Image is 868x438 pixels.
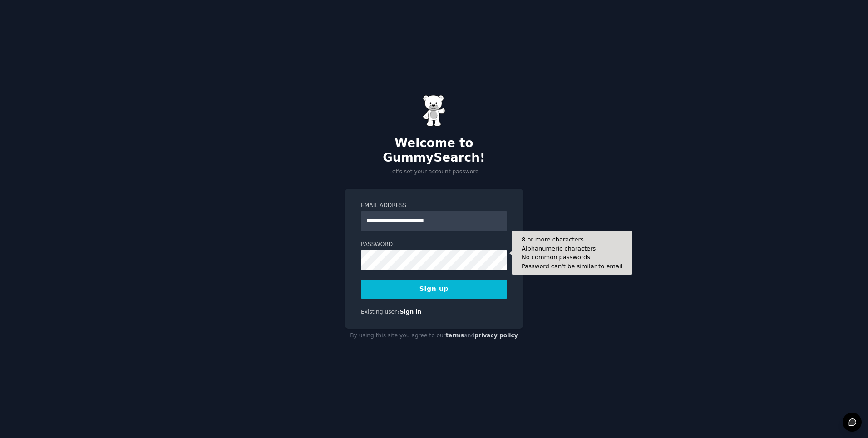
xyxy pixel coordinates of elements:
[361,309,400,315] span: Existing user?
[400,309,422,315] a: Sign in
[345,136,523,165] h2: Welcome to GummySearch!
[446,332,464,339] a: terms
[361,241,507,249] label: Password
[345,329,523,343] div: By using this site you agree to our and
[361,280,507,299] button: Sign up
[345,168,523,176] p: Let's set your account password
[423,95,445,127] img: Gummy Bear
[361,202,507,210] label: Email Address
[474,332,518,339] a: privacy policy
